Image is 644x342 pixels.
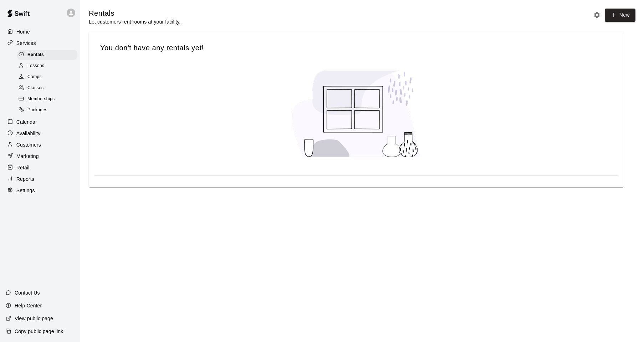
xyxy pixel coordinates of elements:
p: Reports [16,175,34,183]
a: Retail [6,162,75,173]
a: Rentals [17,49,80,60]
p: Contact Us [15,289,40,296]
span: Lessons [27,62,45,70]
div: Classes [17,83,77,93]
span: Classes [27,85,44,92]
div: Camps [17,72,77,82]
p: Marketing [16,153,39,160]
p: Services [16,40,36,47]
span: Memberships [27,96,55,103]
p: Help Center [15,302,42,309]
a: Lessons [17,60,80,71]
p: Home [16,28,30,35]
span: Camps [27,73,42,81]
a: Classes [17,83,80,94]
div: Memberships [17,94,77,104]
p: Retail [16,164,30,171]
a: Marketing [6,151,75,162]
p: Let customers rent rooms at your facility. [89,18,180,25]
div: Packages [17,105,77,115]
div: Lessons [17,61,77,71]
a: Packages [17,105,80,116]
p: Settings [16,187,35,194]
p: Copy public page link [15,328,63,335]
a: Calendar [6,117,75,127]
a: Services [6,38,75,49]
span: Packages [27,107,47,114]
a: Reports [6,174,75,184]
a: Customers [6,139,75,150]
div: Rentals [17,50,77,60]
span: Rentals [27,51,44,58]
a: Memberships [17,94,80,105]
p: Availability [16,130,41,137]
p: Calendar [16,118,37,126]
span: You don't have any rentals yet! [100,43,612,53]
a: Camps [17,72,80,83]
p: View public page [15,315,53,322]
button: Rental settings [592,10,602,20]
a: Availability [6,128,75,139]
p: Customers [16,141,41,148]
h5: Rentals [89,9,180,18]
a: Settings [6,185,75,196]
a: New [605,9,635,22]
img: No services created [285,64,428,164]
a: Home [6,26,75,37]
